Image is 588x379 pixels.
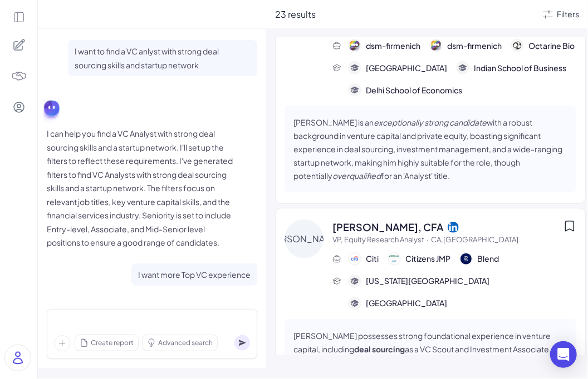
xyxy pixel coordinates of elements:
[430,40,442,51] img: 公司logo
[332,220,443,235] span: [PERSON_NAME], CFA
[366,62,447,74] span: [GEOGRAPHIC_DATA]
[374,117,487,127] em: exceptionally strong candidate
[447,40,502,52] span: dsm-firmenich
[349,253,360,265] img: 公司logo
[332,171,381,181] em: overqualified
[91,338,134,348] span: Create report
[366,297,447,309] span: [GEOGRAPHIC_DATA]
[366,84,462,96] span: Delhi School of Economics
[293,116,567,182] p: [PERSON_NAME] is an with a robust background in venture capital and private equity, boasting sign...
[366,275,489,287] span: [US_STATE][GEOGRAPHIC_DATA]
[528,40,575,52] span: Octarine Bio
[11,68,27,84] img: 4blF7nbYMBMHBwcHBwcHBwcHBwcHBwcHB4es+Bd0DLy0SdzEZwAAAABJRU5ErkJggg==
[474,62,566,74] span: Indian School of Business
[557,8,579,20] div: Filters
[75,44,251,72] p: I want to find a VC anlyst with strong deal sourcing skills and startup network
[285,220,324,258] div: [PERSON_NAME]
[431,235,518,244] span: CA,[GEOGRAPHIC_DATA]
[427,235,429,244] span: ·
[158,338,213,348] span: Advanced search
[138,268,251,282] p: I want more Top VC experience
[5,345,31,371] img: user_logo.png
[389,253,400,265] img: 公司logo
[512,40,523,51] img: 公司logo
[275,8,316,20] span: 23 results
[550,341,577,368] div: Open Intercom Messenger
[477,253,499,265] span: Blend
[405,253,450,265] span: Citizens JMP
[366,40,420,52] span: dsm-firmenich
[366,253,379,265] span: Citi
[349,40,360,51] img: 公司logo
[354,344,405,354] strong: deal sourcing
[460,253,472,265] img: 公司logo
[47,127,236,250] p: I can help you find a VC Analyst with strong deal sourcing skills and a startup network. I'll set...
[332,235,424,244] span: VP, Equity Research Analyst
